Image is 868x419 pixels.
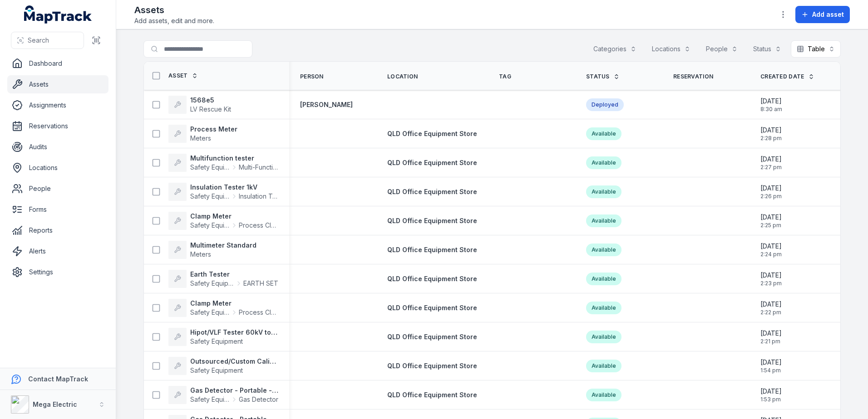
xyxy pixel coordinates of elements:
[168,270,278,288] a: Earth TesterSafety EquipmentEARTH SET
[387,216,477,225] a: QLD Office Equipment Store
[760,213,782,229] time: 07/08/2025, 2:25:24 pm
[760,280,782,287] span: 2:23 pm
[190,279,234,288] span: Safety Equipment
[760,73,814,80] a: Created Date
[190,163,230,172] span: Safety Equipment
[387,275,477,283] span: QLD Office Equipment Store
[586,73,610,80] span: Status
[7,54,108,73] a: Dashboard
[760,271,782,287] time: 07/08/2025, 2:23:36 pm
[760,193,782,200] span: 2:26 pm
[760,97,782,106] span: [DATE]
[7,221,108,239] a: Reports
[760,164,782,171] span: 2:27 pm
[586,360,621,372] div: Available
[586,127,621,140] div: Available
[168,183,278,201] a: Insulation Tester 1kVSafety EquipmentInsulation Tester
[190,308,230,317] span: Safety Equipment
[28,36,49,45] span: Search
[134,16,214,25] span: Add assets, edit and more.
[760,184,782,193] span: [DATE]
[387,332,477,341] a: QLD Office Equipment Store
[387,217,477,224] span: QLD Office Equipment Store
[243,279,278,288] span: EARTH SET
[387,158,477,167] a: QLD Office Equipment Store
[24,5,92,24] a: MapTrack
[387,390,477,400] a: QLD Office Equipment Store
[387,304,477,312] span: QLD Office Equipment Store
[7,138,108,156] a: Audits
[760,106,782,113] span: 8:30 am
[760,213,782,222] span: [DATE]
[586,214,621,227] div: Available
[168,72,198,79] a: Asset
[795,6,850,23] button: Add asset
[387,130,477,137] span: QLD Office Equipment Store
[760,184,782,200] time: 07/08/2025, 2:26:22 pm
[387,303,477,312] a: QLD Office Equipment Store
[760,300,782,309] span: [DATE]
[791,40,841,58] button: Table
[168,154,278,172] a: Multifunction testerSafety EquipmentMulti-Function Tester
[190,154,278,163] strong: Multifunction tester
[28,375,88,383] strong: Contact MapTrack
[387,361,477,370] a: QLD Office Equipment Store
[387,391,477,399] span: QLD Office Equipment Store
[134,4,214,16] h2: Assets
[586,185,621,198] div: Available
[300,100,353,109] a: [PERSON_NAME]
[387,274,477,283] a: QLD Office Equipment Store
[7,159,108,177] a: Locations
[7,263,108,281] a: Settings
[190,366,243,374] span: Safety Equipment
[190,328,278,337] strong: Hipot/VLF Tester 60kV to 150kV^
[760,242,782,251] span: [DATE]
[760,358,782,367] span: [DATE]
[646,40,696,58] button: Locations
[239,163,278,172] span: Multi-Function Tester
[11,32,84,49] button: Search
[760,387,782,403] time: 07/08/2025, 1:53:09 pm
[760,242,782,258] time: 07/08/2025, 2:24:39 pm
[7,180,108,198] a: People
[760,396,782,403] span: 1:53 pm
[760,135,782,142] span: 2:28 pm
[190,357,278,366] strong: Outsourced/Custom Calibration
[239,221,278,230] span: Process Clamp Meter
[168,386,278,404] a: Gas Detector - Portable - 4 GasSafety EquipmentGas Detector
[760,329,782,345] time: 07/08/2025, 2:21:30 pm
[190,250,211,258] span: Meters
[812,10,844,19] span: Add asset
[587,40,642,58] button: Categories
[168,96,231,114] a: 1568e5LV Rescue Kit
[190,241,256,250] strong: Multimeter Standard
[760,387,782,396] span: [DATE]
[760,329,782,338] span: [DATE]
[760,155,782,164] span: [DATE]
[7,242,108,260] a: Alerts
[586,73,620,80] a: Status
[499,73,511,80] span: Tag
[760,309,782,316] span: 2:22 pm
[190,134,211,142] span: Meters
[586,331,621,343] div: Available
[760,367,782,374] span: 1:54 pm
[760,126,782,135] span: [DATE]
[760,126,782,142] time: 07/08/2025, 2:28:21 pm
[190,183,278,192] strong: Insulation Tester 1kV
[239,192,278,201] span: Insulation Tester
[747,40,787,58] button: Status
[190,221,230,230] span: Safety Equipment
[387,245,477,254] a: QLD Office Equipment Store
[586,98,624,111] div: Deployed
[387,159,477,166] span: QLD Office Equipment Store
[33,400,77,408] strong: Mega Electric
[673,73,713,80] span: Reservation
[387,333,477,341] span: QLD Office Equipment Store
[190,270,278,279] strong: Earth Tester
[387,362,477,370] span: QLD Office Equipment Store
[760,338,782,345] span: 2:21 pm
[239,308,278,317] span: Process Clamp Meter
[168,125,237,143] a: Process MeterMeters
